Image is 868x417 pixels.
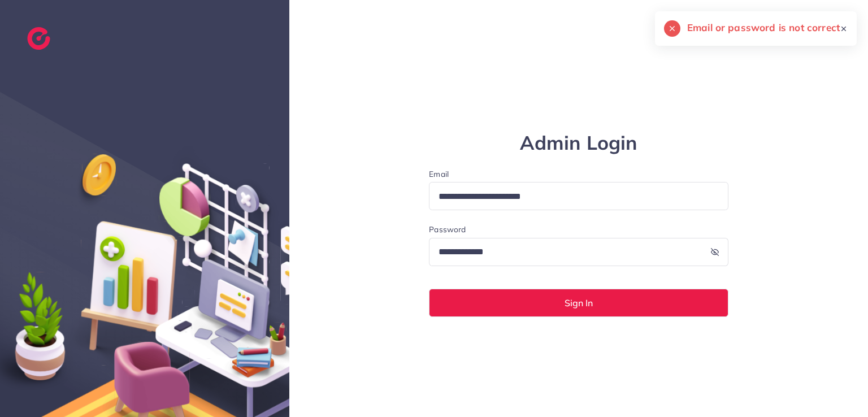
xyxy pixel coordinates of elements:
[429,224,466,235] label: Password
[429,132,728,155] h1: Admin Login
[565,298,593,307] span: Sign In
[429,289,728,317] button: Sign In
[687,20,840,35] h5: Email or password is not correct
[429,168,728,180] label: Email
[27,27,50,50] img: logo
